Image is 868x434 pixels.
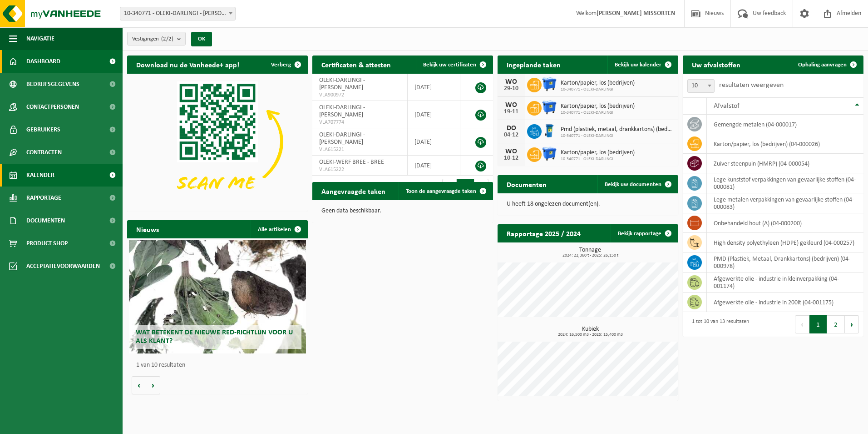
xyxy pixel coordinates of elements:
div: 19-11 [502,109,520,115]
td: gemengde metalen (04-000017) [707,115,863,134]
span: Karton/papier, los (bedrijven) [561,80,635,87]
span: Vestigingen [132,32,173,46]
h2: Download nu de Vanheede+ app! [127,56,248,73]
span: OLEKI-DARLINGI - [PERSON_NAME] [319,77,365,91]
td: karton/papier, los (bedrijven) (04-000026) [707,134,863,154]
a: Bekijk rapportage [611,224,677,242]
button: Previous [795,315,809,333]
h2: Documenten [498,175,556,193]
h2: Certificaten & attesten [312,56,400,73]
h3: Tonnage [502,247,678,258]
button: Vestigingen(2/2) [127,32,186,45]
span: Wat betekent de nieuwe RED-richtlijn voor u als klant? [136,329,293,345]
a: Wat betekent de nieuwe RED-richtlijn voor u als klant? [129,240,306,353]
a: Bekijk uw documenten [597,175,677,193]
span: VLA615221 [319,146,400,153]
button: 1 [809,315,827,333]
img: WB-1100-HPE-BE-01 [542,146,557,161]
span: Bekijk uw documenten [605,182,661,187]
span: Navigatie [26,27,54,50]
h2: Uw afvalstoffen [683,56,750,73]
span: 2024: 22,360 t - 2025: 26,150 t [502,253,678,258]
img: WB-1100-HPE-BE-01 [542,100,557,115]
p: U heeft 18 ongelezen document(en). [507,201,669,207]
div: 1 tot 10 van 13 resultaten [687,314,749,334]
button: Next [845,315,859,333]
img: Download de VHEPlus App [127,74,308,210]
span: 2024: 16,500 m3 - 2025: 15,400 m3 [502,333,678,337]
div: WO [502,101,520,109]
td: PMD (Plastiek, Metaal, Drankkartons) (bedrijven) (04-000978) [707,252,863,273]
div: 04-12 [502,132,520,138]
span: Pmd (plastiek, metaal, drankkartons) (bedrijven) [561,126,674,133]
span: Contracten [26,141,62,164]
td: lege kunststof verpakkingen van gevaarlijke stoffen (04-000081) [707,173,863,193]
h2: Nieuws [127,220,168,238]
label: resultaten weergeven [719,81,784,89]
span: Gebruikers [26,118,60,141]
span: Documenten [26,209,65,232]
p: 1 van 10 resultaten [136,362,303,368]
span: Contactpersonen [26,96,79,118]
span: Product Shop [26,232,68,255]
a: Ophaling aanvragen [791,56,863,74]
div: WO [502,78,520,86]
span: OLEKI-WERF BREE - BREE [319,159,384,166]
span: Toon de aangevraagde taken [406,188,476,194]
h2: Ingeplande taken [498,56,570,73]
span: Acceptatievoorwaarden [26,255,100,278]
img: WB-1100-HPE-BE-01 [542,76,557,92]
td: lege metalen verpakkingen van gevaarlijke stoffen (04-000083) [707,193,863,213]
span: VLA900972 [319,91,400,99]
span: VLA615222 [319,166,400,173]
span: 10-340771 - OLEKI-DARLINGI - OLEN [120,7,235,20]
span: Verberg [271,62,291,68]
button: OK [191,32,212,46]
span: Bekijk uw kalender [615,62,661,68]
h3: Kubiek [502,326,678,337]
span: OLEKI-DARLINGI - [PERSON_NAME] [319,104,365,118]
td: high density polyethyleen (HDPE) gekleurd (04-000257) [707,233,863,252]
td: [DATE] [408,101,461,128]
span: Bedrijfsgegevens [26,73,79,96]
span: Afvalstof [714,102,740,110]
span: 10-340771 - OLEKI-DARLINGI [561,133,674,139]
td: afgewerkte olie - industrie in 200lt (04-001175) [707,293,863,312]
div: 29-10 [502,86,520,92]
span: 10-340771 - OLEKI-DARLINGI [561,156,635,162]
span: VLA707774 [319,119,400,126]
a: Bekijk uw certificaten [416,56,492,74]
td: [DATE] [408,156,461,176]
h2: Aangevraagde taken [312,182,395,200]
div: 10-12 [502,155,520,161]
span: Dashboard [26,50,60,73]
span: 10 [688,80,714,92]
td: zuiver steenpuin (HMRP) (04-000054) [707,154,863,173]
button: Volgende [146,376,160,394]
td: [DATE] [408,128,461,156]
count: (2/2) [161,36,173,42]
span: 10-340771 - OLEKI-DARLINGI [561,87,635,92]
span: OLEKI-DARLINGI - [PERSON_NAME] [319,131,365,146]
td: [DATE] [408,74,461,101]
td: onbehandeld hout (A) (04-000200) [707,213,863,233]
span: 10 [687,79,715,93]
td: afgewerkte olie - industrie in kleinverpakking (04-001174) [707,273,863,293]
a: Bekijk uw kalender [607,56,677,74]
button: 2 [827,315,845,333]
span: Bekijk uw certificaten [423,62,476,68]
span: Rapportage [26,187,61,209]
span: Kalender [26,164,54,187]
span: Karton/papier, los (bedrijven) [561,103,635,110]
button: Verberg [264,56,307,74]
span: 10-340771 - OLEKI-DARLINGI [561,110,635,116]
span: Ophaling aanvragen [798,62,847,68]
p: Geen data beschikbaar. [321,208,484,214]
h2: Rapportage 2025 / 2024 [498,224,590,242]
span: Karton/papier, los (bedrijven) [561,149,635,156]
div: WO [502,148,520,155]
button: Vorige [132,376,146,394]
strong: [PERSON_NAME] MISSORTEN [597,10,675,17]
div: DO [502,125,520,132]
a: Alle artikelen [251,220,307,238]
